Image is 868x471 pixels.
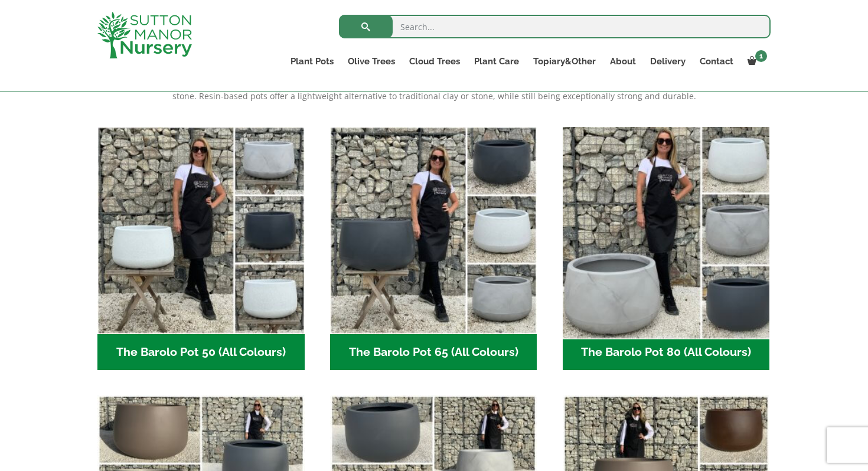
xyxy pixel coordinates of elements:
a: Plant Care [467,53,526,70]
input: Search... [339,15,771,38]
a: Plant Pots [283,53,341,70]
img: The Barolo Pot 50 (All Colours) [97,127,305,334]
a: Cloud Trees [402,53,467,70]
a: Visit product category The Barolo Pot 65 (All Colours) [330,127,537,370]
a: Topiary&Other [526,53,603,70]
a: 1 [740,53,771,70]
h2: The Barolo Pot 80 (All Colours) [563,334,770,371]
a: Delivery [643,53,693,70]
a: About [603,53,643,70]
img: The Barolo Pot 65 (All Colours) [330,127,537,334]
a: Visit product category The Barolo Pot 50 (All Colours) [97,127,305,370]
a: Visit product category The Barolo Pot 80 (All Colours) [563,127,770,370]
h2: The Barolo Pot 50 (All Colours) [97,334,305,371]
img: logo [97,12,192,58]
span: 1 [755,50,767,62]
img: The Barolo Pot 80 (All Colours) [557,122,775,339]
h2: The Barolo Pot 65 (All Colours) [330,334,537,371]
a: Contact [693,53,740,70]
a: Olive Trees [341,53,402,70]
